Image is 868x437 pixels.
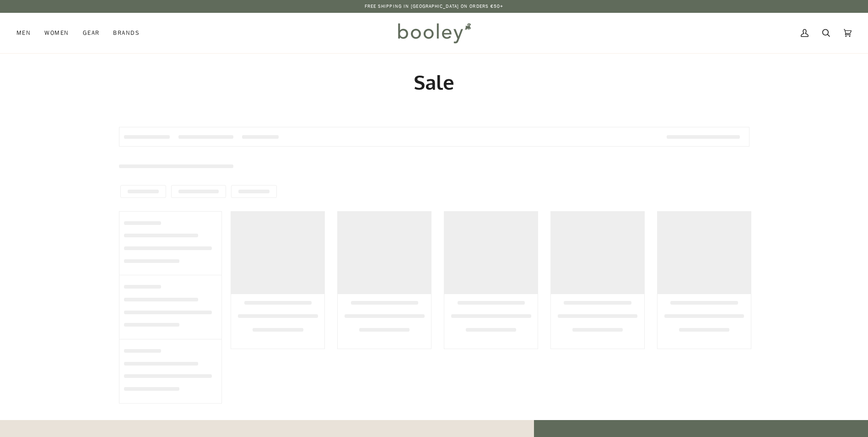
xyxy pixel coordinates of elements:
[83,28,100,38] span: Gear
[106,13,146,53] a: Brands
[16,13,38,53] a: Men
[16,28,31,38] span: Men
[113,28,140,38] span: Brands
[365,3,504,10] p: Free Shipping in [GEOGRAPHIC_DATA] on Orders €50+
[394,20,474,46] img: Booley
[44,28,69,38] span: Women
[119,70,749,95] h1: Sale
[76,13,107,53] a: Gear
[38,13,75,53] a: Women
